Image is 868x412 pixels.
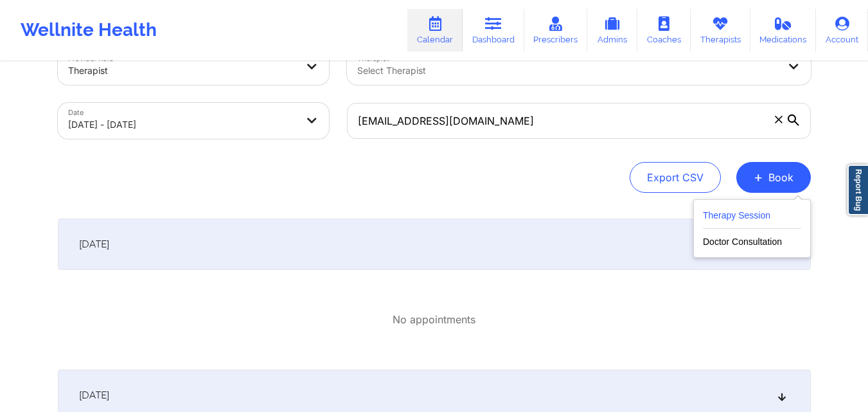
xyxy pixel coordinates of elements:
a: Medications [750,9,817,51]
a: Admins [587,9,637,51]
a: Prescribers [524,9,588,51]
span: [DATE] [79,389,109,402]
div: [DATE] - [DATE] [68,111,297,139]
a: Calendar [407,9,463,51]
span: [DATE] [79,238,109,251]
button: Doctor Consultation [703,229,801,249]
a: Therapists [691,9,750,51]
a: Account [816,9,868,51]
a: Coaches [637,9,691,51]
p: No appointments [393,312,475,327]
a: Dashboard [463,9,524,51]
input: Search by patient email [347,103,811,139]
button: +Book [736,162,811,193]
a: Report Bug [847,165,868,215]
button: Therapy Session [703,208,801,229]
span: + [754,174,763,181]
button: Export CSV [630,162,721,193]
